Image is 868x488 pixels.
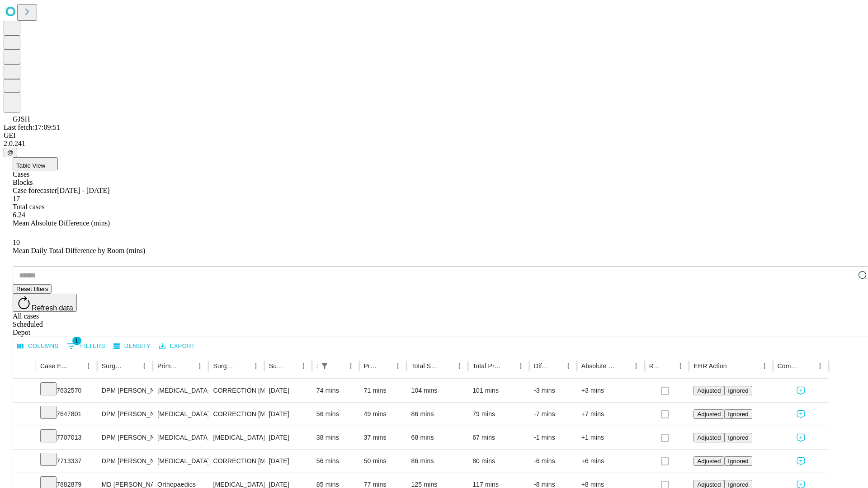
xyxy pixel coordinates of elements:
div: +3 mins [581,379,640,402]
div: 7647801 [40,403,93,426]
button: Menu [758,360,771,372]
div: Scheduled In Room Duration [316,362,317,370]
span: Ignored [728,411,748,418]
button: Menu [392,360,404,372]
div: Resolved in EHR [649,362,661,370]
div: 86 mins [411,403,463,426]
button: Menu [138,360,151,372]
div: Total Scheduled Duration [411,362,439,370]
div: Surgery Date [269,362,283,370]
div: [DATE] [269,426,307,449]
div: [MEDICAL_DATA] [157,403,204,426]
div: -3 mins [534,379,572,402]
span: Adjusted [697,434,721,441]
div: 101 mins [472,379,525,402]
div: 56 mins [316,450,355,473]
button: Sort [502,360,514,372]
div: +6 mins [581,450,640,473]
span: Adjusted [697,458,721,465]
div: 49 mins [364,403,402,426]
span: Mean Absolute Difference (mins) [13,219,110,227]
button: Sort [440,360,453,372]
button: Table View [13,157,58,170]
div: [DATE] [269,403,307,426]
div: CORRECTION [MEDICAL_DATA], [MEDICAL_DATA] [MEDICAL_DATA] [213,379,259,402]
div: DPM [PERSON_NAME] [PERSON_NAME] [102,403,148,426]
div: Case Epic Id [40,362,69,370]
button: Sort [549,360,562,372]
button: Adjusted [693,456,724,466]
div: 1 active filter [318,360,331,372]
button: Sort [617,360,630,372]
div: 38 mins [316,426,355,449]
button: Sort [181,360,193,372]
div: DPM [PERSON_NAME] [PERSON_NAME] [102,450,148,473]
button: Expand [18,383,31,399]
span: Mean Daily Total Difference by Room (mins) [13,247,145,254]
div: Total Predicted Duration [472,362,501,370]
button: Menu [297,360,310,372]
button: Menu [250,360,262,372]
span: 17 [13,195,20,202]
button: Menu [562,360,575,372]
span: Ignored [728,434,748,441]
div: 67 mins [472,426,525,449]
button: Sort [728,360,741,372]
button: Refresh data [13,294,77,312]
button: Export [157,339,197,353]
div: GEI [4,131,864,140]
span: Refresh data [32,304,73,312]
button: Menu [674,360,687,372]
div: -1 mins [534,426,572,449]
div: 80 mins [472,450,525,473]
div: 74 mins [316,379,355,402]
div: 79 mins [472,403,525,426]
span: Table View [16,162,45,169]
div: -6 mins [534,450,572,473]
button: Ignored [724,433,752,442]
div: Absolute Difference [581,362,616,370]
div: EHR Action [693,362,726,370]
div: Primary Service [157,362,180,370]
span: Adjusted [697,411,721,418]
div: CORRECTION [MEDICAL_DATA], RESECTION [MEDICAL_DATA] BASE [213,403,259,426]
button: Expand [18,454,31,469]
span: Adjusted [697,481,721,488]
div: [DATE] [269,379,307,402]
div: 68 mins [411,426,463,449]
div: [MEDICAL_DATA] COMPLETE EXCISION 5TH [MEDICAL_DATA] HEAD [213,426,259,449]
button: Density [111,339,153,353]
button: Menu [514,360,527,372]
div: 104 mins [411,379,463,402]
button: Sort [801,360,814,372]
button: @ [4,148,17,157]
div: CORRECTION [MEDICAL_DATA], RESECTION [MEDICAL_DATA] BASE [213,450,259,473]
button: Sort [661,360,674,372]
div: 7632570 [40,379,93,402]
button: Ignored [724,456,752,466]
span: Adjusted [697,387,721,394]
div: DPM [PERSON_NAME] [PERSON_NAME] [102,426,148,449]
button: Sort [332,360,344,372]
button: Expand [18,407,31,422]
div: [MEDICAL_DATA] [157,379,204,402]
button: Sort [379,360,392,372]
div: 7713337 [40,450,93,473]
span: @ [7,149,14,156]
span: Ignored [728,458,748,465]
span: GJSH [13,115,30,123]
span: 10 [13,239,20,246]
button: Menu [630,360,642,372]
span: Ignored [728,481,748,488]
div: [DATE] [269,450,307,473]
button: Menu [453,360,466,372]
div: +7 mins [581,403,640,426]
div: Surgeon Name [102,362,124,370]
div: Difference [534,362,548,370]
div: [MEDICAL_DATA] [157,450,204,473]
button: Reset filters [13,284,52,294]
div: 56 mins [316,403,355,426]
button: Adjusted [693,409,724,419]
button: Show filters [65,339,108,353]
span: 1 [72,336,81,345]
